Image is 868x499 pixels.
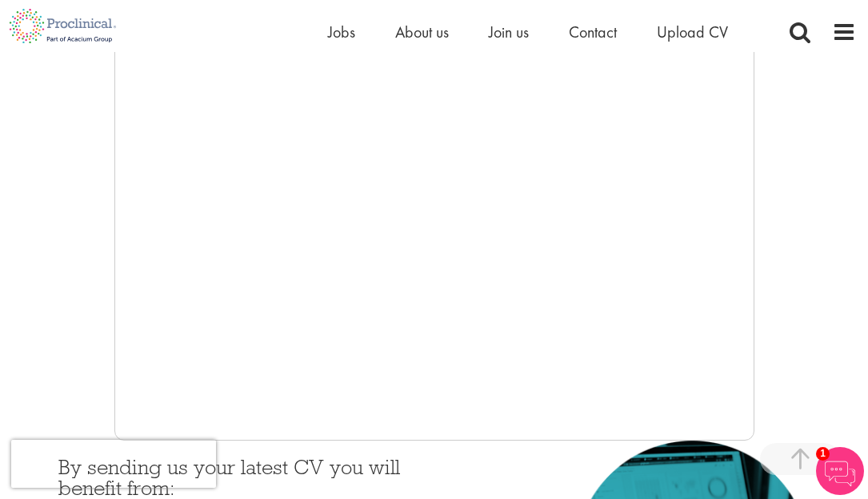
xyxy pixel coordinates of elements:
[489,22,529,42] a: Join us
[328,22,355,42] a: Jobs
[569,22,617,42] a: Contact
[657,22,728,42] a: Upload CV
[816,447,830,461] span: 1
[11,440,216,488] iframe: reCAPTCHA
[816,447,864,495] img: Chatbot
[395,22,449,42] a: About us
